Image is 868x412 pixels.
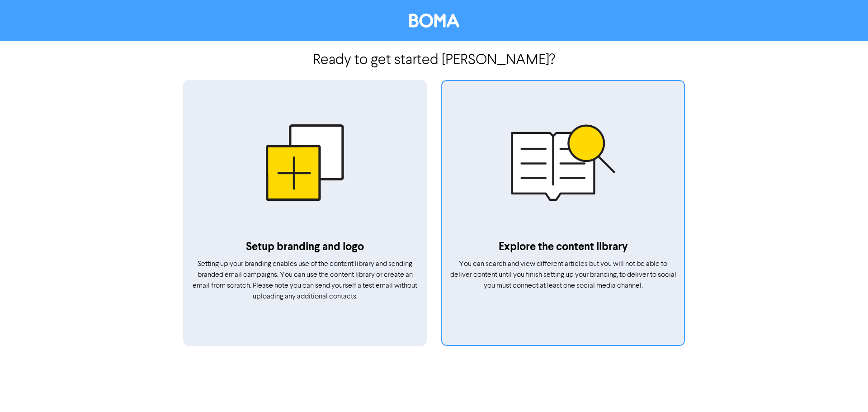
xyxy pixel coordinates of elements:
[449,239,677,255] p: Explore the content library
[409,14,459,28] img: BOMA Logo
[442,53,555,68] span: [PERSON_NAME] ?
[193,260,417,300] span: Setting up your branding enables use of the content library and sending branded email campaigns. ...
[755,314,868,412] iframe: Chat Widget
[450,260,676,289] span: You can search and view different articles but you will not be able to deliver content until you ...
[191,239,419,255] p: Setup branding and logo
[183,41,685,69] h2: Ready to get started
